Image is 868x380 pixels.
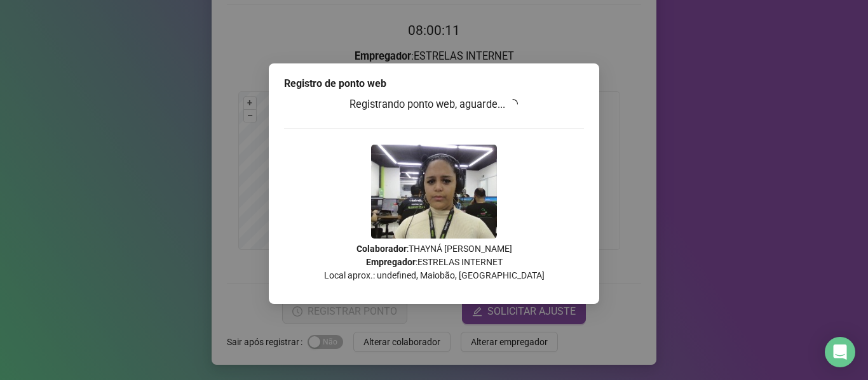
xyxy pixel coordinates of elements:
[284,96,584,113] h3: Registrando ponto web, aguarde...
[507,98,519,110] span: loading
[284,76,584,91] div: Registro de ponto web
[356,244,407,254] strong: Colaborador
[371,145,497,239] img: 9k=
[284,242,584,282] p: : THAYNÁ [PERSON_NAME] : ESTRELAS INTERNET Local aprox.: undefined, Maiobão, [GEOGRAPHIC_DATA]
[366,257,416,267] strong: Empregador
[825,337,855,367] div: Open Intercom Messenger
